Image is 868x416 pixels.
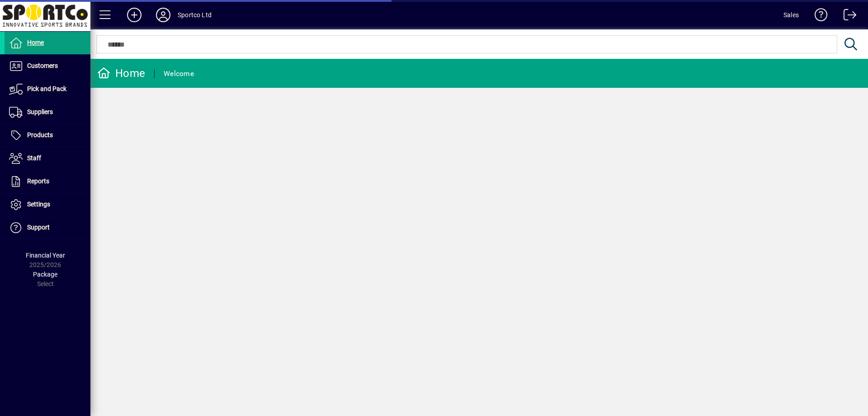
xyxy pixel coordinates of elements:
[27,224,50,231] span: Support
[5,55,90,77] a: Customers
[149,7,178,23] button: Profile
[5,216,90,239] a: Support
[27,108,53,115] span: Suppliers
[5,170,90,193] a: Reports
[5,147,90,170] a: Staff
[27,154,41,162] span: Staff
[26,252,65,259] span: Financial Year
[837,2,857,31] a: Logout
[27,85,66,92] span: Pick and Pack
[27,131,53,139] span: Products
[27,177,49,185] span: Reports
[178,8,212,22] div: Sportco Ltd
[783,8,799,22] div: Sales
[808,2,828,31] a: Knowledge Base
[5,193,90,216] a: Settings
[164,67,194,81] div: Welcome
[27,201,50,208] span: Settings
[27,39,44,46] span: Home
[5,101,90,124] a: Suppliers
[5,124,90,147] a: Products
[5,78,90,100] a: Pick and Pack
[97,66,145,81] div: Home
[33,271,57,278] span: Package
[27,62,58,69] span: Customers
[120,7,149,23] button: Add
